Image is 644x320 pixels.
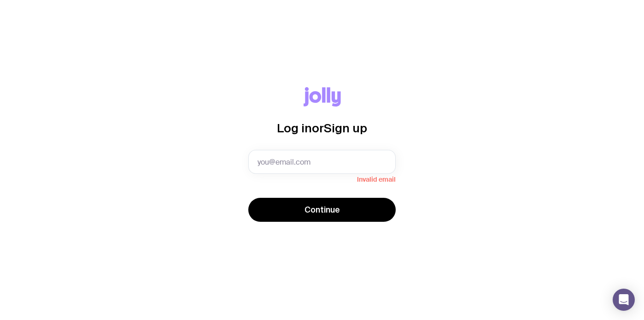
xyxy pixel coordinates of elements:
span: Sign up [324,121,367,135]
span: Log in [277,121,312,135]
span: or [312,121,324,135]
button: Continue [248,198,396,222]
span: Invalid email [248,174,396,183]
div: Open Intercom Messenger [613,289,635,311]
span: Continue [304,204,340,215]
input: you@email.com [248,150,396,174]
